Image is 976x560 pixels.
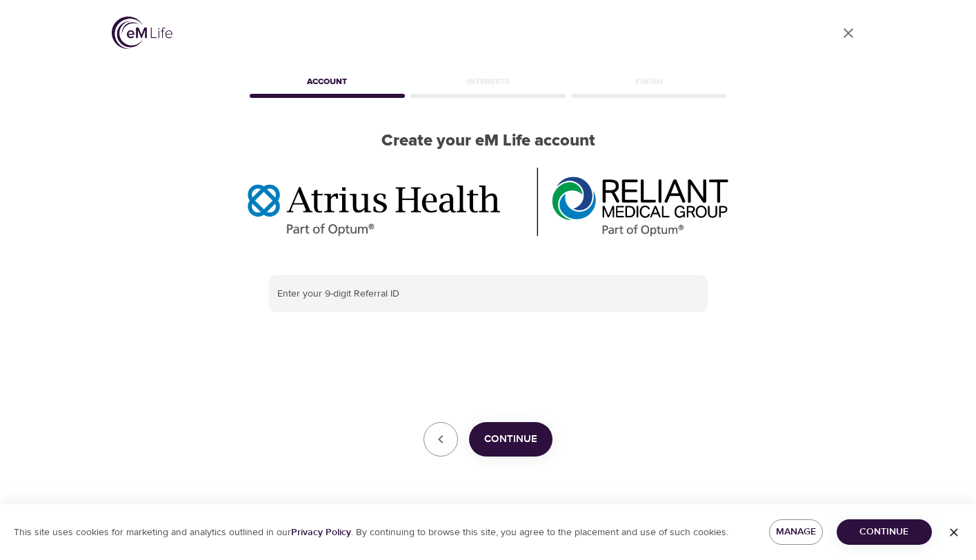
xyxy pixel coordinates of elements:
button: Manage [769,519,823,545]
img: Optum%20MA_AtriusReliant.png [248,168,729,237]
img: logo [112,17,172,49]
span: Continue [848,523,921,541]
span: Manage [780,523,812,541]
button: Continue [469,422,552,457]
h2: Create your eM Life account [247,131,730,151]
a: close [832,17,865,50]
span: Continue [484,430,537,448]
a: Privacy Policy [291,526,351,539]
button: Continue [837,519,932,545]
